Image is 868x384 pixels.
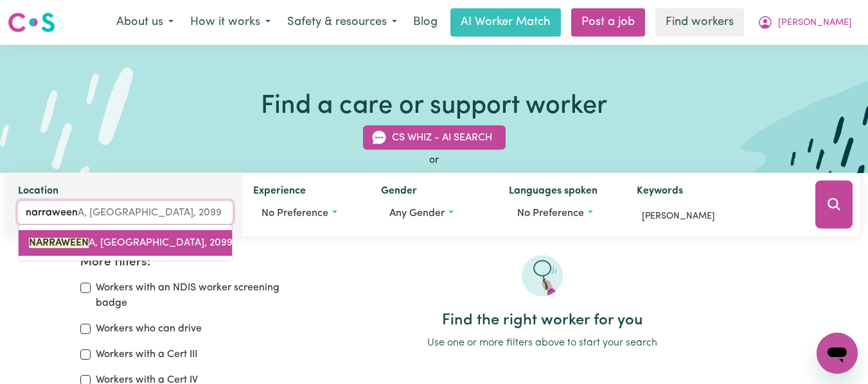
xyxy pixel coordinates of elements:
button: Worker experience options [253,201,360,226]
button: Worker gender preference [381,201,488,226]
span: No preference [517,208,584,219]
span: Any gender [389,208,445,219]
a: Find workers [655,8,744,37]
label: Workers who can drive [96,321,202,337]
span: No preference [261,208,328,219]
label: Workers with an NDIS worker screening badge [96,280,282,311]
button: How it works [182,9,279,36]
p: Use one or more filters above to start your search [297,335,788,351]
a: AI Worker Match [450,8,561,37]
a: Post a job [571,8,645,37]
a: Careseekers logo [8,8,55,37]
button: Worker language preferences [509,201,616,226]
a: NARRAWEENA, New South Wales, 2099 [19,230,232,256]
h2: More filters: [80,255,282,270]
span: A, [GEOGRAPHIC_DATA], 2099 [29,238,233,248]
label: Workers with a Cert III [96,347,197,362]
label: Languages spoken [509,183,598,201]
label: Gender [381,183,417,201]
button: My Account [749,9,860,36]
button: Safety & resources [279,9,405,36]
label: Keywords [637,183,683,201]
mark: NARRAWEEN [29,238,89,248]
button: About us [108,9,182,36]
button: Search [815,181,853,229]
span: [PERSON_NAME] [778,16,852,30]
iframe: Button to launch messaging window [817,333,858,374]
h2: Find the right worker for you [297,312,788,330]
button: CS Whiz - AI Search [363,126,506,150]
input: Enter keywords, e.g. full name, interests [637,206,797,226]
a: Blog [405,8,445,37]
label: Experience [253,183,306,201]
label: Location [18,183,58,201]
input: Enter a suburb [18,201,233,224]
div: menu-options [18,224,233,262]
div: or [8,153,860,168]
img: Careseekers logo [8,11,55,34]
h1: Find a care or support worker [261,91,607,122]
